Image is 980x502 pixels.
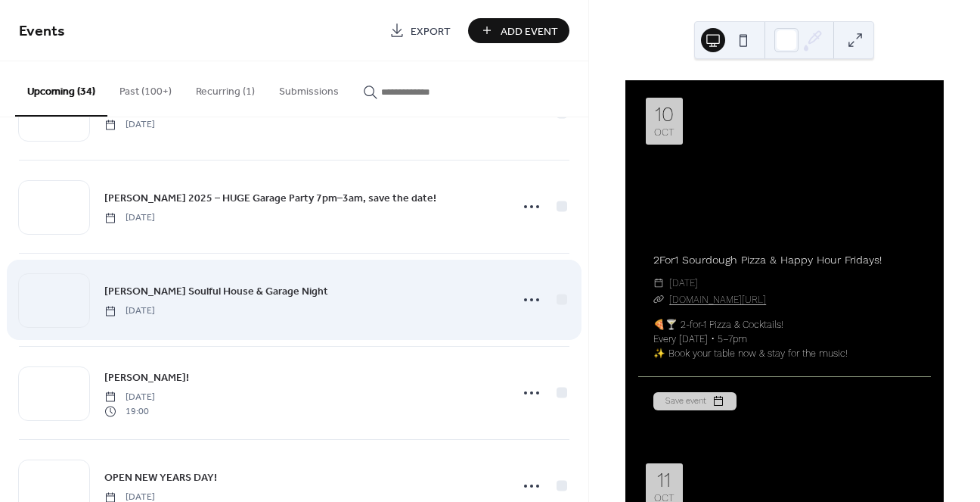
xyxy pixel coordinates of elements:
[104,189,436,207] a: [PERSON_NAME] 2025 – HUGE Garage Party 7pm–3am, save the date!
[19,17,65,46] span: Events
[184,61,267,115] button: Recurring (1)
[104,211,155,225] span: [DATE]
[638,318,931,361] div: 🍕🍸 2-for-1 Pizza & Cocktails! Every [DATE] • 5–7pm ✨ Book your table now & stay for the music!
[655,104,674,125] div: 10
[104,370,189,386] span: [PERSON_NAME]!
[107,61,184,115] button: Past (100+)
[657,470,671,491] div: 11
[669,275,698,291] span: [DATE]
[653,275,664,291] div: ​
[104,282,328,300] a: [PERSON_NAME] Soulful House & Garage Night
[104,469,217,486] a: OPEN NEW YEARS DAY!
[669,294,766,305] a: [DOMAIN_NAME][URL]
[653,254,882,266] a: 2For1 Sourdough Pizza & Happy Hour Fridays!
[267,61,351,115] button: Submissions
[104,404,155,418] span: 19:00
[654,127,675,138] div: Oct
[104,304,155,318] span: [DATE]
[104,369,189,386] a: [PERSON_NAME]!
[104,391,155,404] span: [DATE]
[411,23,451,39] span: Export
[104,470,217,486] span: OPEN NEW YEARS DAY!
[378,18,462,43] a: Export
[15,61,107,117] button: Upcoming (34)
[501,23,558,39] span: Add Event
[653,392,737,410] button: Save event
[653,292,664,307] div: ​
[104,284,328,300] span: [PERSON_NAME] Soulful House & Garage Night
[104,191,436,207] span: [PERSON_NAME] 2025 – HUGE Garage Party 7pm–3am, save the date!
[468,18,569,43] button: Add Event
[104,118,155,132] span: [DATE]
